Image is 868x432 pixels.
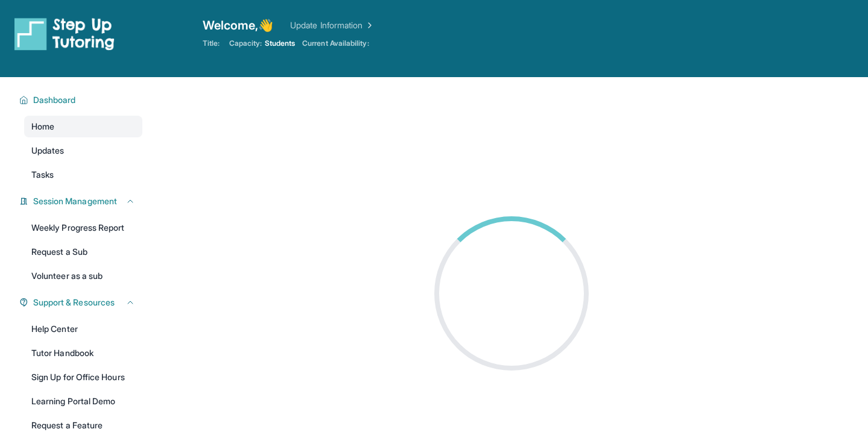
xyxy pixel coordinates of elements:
span: Current Availability: [302,39,369,48]
span: Title: [203,39,220,48]
span: Tasks [31,169,54,181]
a: Volunteer as a sub [24,265,142,287]
a: Updates [24,140,142,161]
a: Help Center [24,318,142,340]
a: Tasks [24,164,142,186]
span: Capacity: [229,39,262,48]
a: Home [24,116,142,137]
span: Updates [31,145,65,157]
span: Support & Resources [33,296,115,308]
span: Welcome, 👋 [203,17,274,34]
a: Request a Sub [24,241,142,263]
span: Students [265,39,296,48]
button: Session Management [28,195,135,207]
span: Home [31,121,54,133]
img: Chevron Right [363,19,375,31]
button: Dashboard [28,94,135,106]
span: Dashboard [33,94,76,106]
a: Update Information [290,19,375,31]
span: Session Management [33,195,117,207]
a: Weekly Progress Report [24,217,142,239]
img: logo [14,17,115,51]
a: Sign Up for Office Hours [24,366,142,388]
button: Support & Resources [28,296,135,308]
a: Learning Portal Demo [24,390,142,412]
a: Tutor Handbook [24,342,142,364]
